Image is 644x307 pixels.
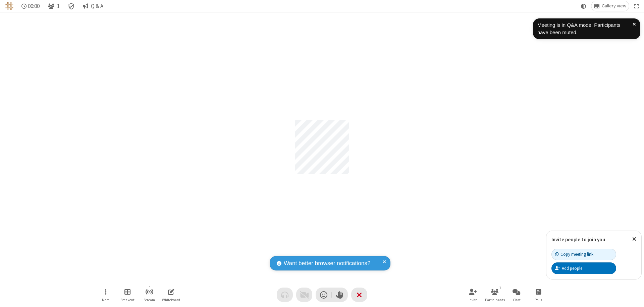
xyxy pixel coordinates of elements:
button: Send a reaction [316,288,332,302]
span: Participants [485,298,505,302]
span: Whiteboard [162,298,180,302]
div: 1 [497,285,503,291]
button: Open poll [528,285,548,304]
div: Timer [19,1,43,11]
button: Open participant list [485,285,505,304]
button: Change layout [591,1,629,11]
span: Stream [144,298,155,302]
span: Polls [535,298,542,302]
button: Using system theme [578,1,589,11]
span: Invite [469,298,477,302]
span: Breakout [120,298,135,302]
label: Invite people to join you [551,236,605,243]
button: Close popover [627,231,641,247]
button: Add people [551,262,616,274]
span: More [102,298,109,302]
img: QA Selenium DO NOT DELETE OR CHANGE [5,2,13,10]
button: Manage Breakout Rooms [117,285,138,304]
div: Meeting details Encryption enabled [65,1,78,11]
button: Fullscreen [632,1,642,11]
span: Q & A [91,3,103,9]
button: Video [296,288,312,302]
button: Open shared whiteboard [161,285,181,304]
span: 1 [57,3,60,9]
button: Open chat [506,285,527,304]
button: Invite participants (⌘+Shift+I) [463,285,483,304]
span: 00:00 [28,3,40,9]
button: Raise hand [332,288,348,302]
button: Audio problem - check your Internet connection or call by phone [277,288,293,302]
button: Open menu [96,285,116,304]
div: Meeting is in Q&A mode: Participants have been muted. [537,21,633,37]
span: Chat [513,298,521,302]
span: Want better browser notifications? [284,259,370,268]
div: Copy meeting link [555,251,593,257]
button: End or leave meeting [351,288,367,302]
span: Gallery view [602,3,626,9]
button: Copy meeting link [551,249,616,260]
button: Open participant list [45,1,62,11]
button: Start streaming [139,285,159,304]
button: Q & A [80,1,106,11]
